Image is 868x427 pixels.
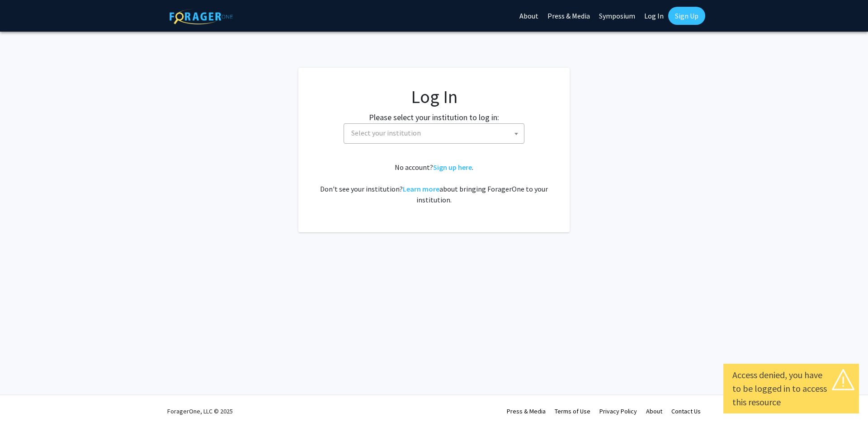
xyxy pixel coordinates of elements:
[732,368,850,409] div: Access denied, you have to be logged in to access this resource
[646,407,662,415] a: About
[351,128,421,137] span: Select your institution
[403,184,439,193] a: Learn more about bringing ForagerOne to your institution
[369,111,499,123] label: Please select your institution to log in:
[316,86,552,108] h1: Log In
[348,124,524,142] span: Select your institution
[170,9,233,24] img: ForagerOne Logo
[167,395,233,427] div: ForagerOne, LLC © 2025
[507,407,546,415] a: Press & Media
[599,407,637,415] a: Privacy Policy
[555,407,590,415] a: Terms of Use
[344,123,524,144] span: Select your institution
[671,407,701,415] a: Contact Us
[316,162,552,205] div: No account? . Don't see your institution? about bringing ForagerOne to your institution.
[668,7,705,25] a: Sign Up
[433,163,472,172] a: Sign up here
